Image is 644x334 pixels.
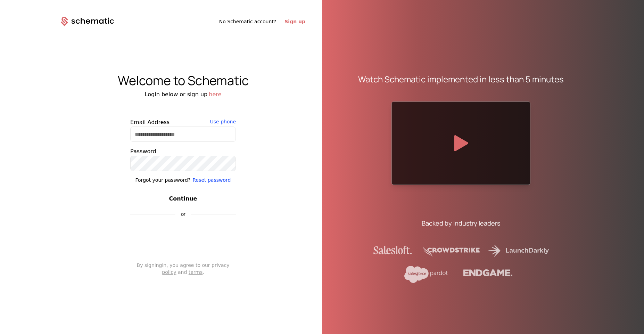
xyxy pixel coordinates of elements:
[130,223,236,237] button: Continue with Google
[130,262,236,276] div: By signing in , you agree to our privacy and .
[130,118,236,127] label: Email Address
[422,218,500,228] div: Backed by industry leaders
[192,177,231,184] button: Reset password
[130,195,236,203] button: Continue
[175,212,191,217] span: or
[162,269,176,275] a: policy
[209,90,221,99] button: here
[189,269,203,275] a: terms
[219,18,276,25] span: No Schematic account?
[130,147,236,156] label: Password
[284,18,305,25] button: Sign up
[130,242,236,256] button: Continue with Github
[44,90,322,99] div: Login below or sign up
[155,246,221,252] span: Continue with Github
[154,226,222,234] span: Continue with Google
[210,118,236,125] button: Use phone
[44,74,322,88] div: Welcome to Schematic
[135,177,191,184] div: Forgot your password?
[358,74,564,85] div: Watch Schematic implemented in less than 5 minutes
